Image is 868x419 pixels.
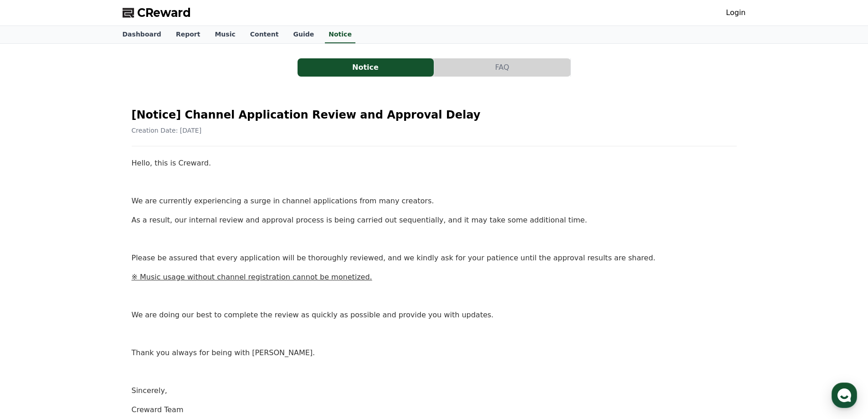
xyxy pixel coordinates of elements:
p: Creward Team [132,404,737,416]
p: As a result, our internal review and approval process is being carried out sequentially, and it m... [132,214,737,226]
a: Notice [325,26,355,43]
p: We are doing our best to complete the review as quickly as possible and provide you with updates. [132,309,737,321]
p: Please be assured that every application will be thoroughly reviewed, and we kindly ask for your ... [132,252,737,264]
a: Music [207,26,242,43]
a: Notice [298,58,434,77]
span: CReward [137,5,191,20]
p: We are currently experiencing a surge in channel applications from many creators. [132,195,737,207]
button: FAQ [434,58,570,77]
a: Content [243,26,286,43]
a: CReward [123,5,191,20]
p: Hello, this is Creward. [132,157,737,169]
a: FAQ [434,58,571,77]
button: Notice [298,58,434,77]
a: Guide [286,26,321,43]
h2: [Notice] Channel Application Review and Approval Delay [132,108,737,122]
p: Sincerely, [132,385,737,397]
a: Report [169,26,208,43]
a: Login [726,7,745,18]
u: ※ Music usage without channel registration cannot be monetized. [132,273,372,281]
a: Dashboard [115,26,169,43]
p: Thank you always for being with [PERSON_NAME]. [132,347,737,359]
span: Creation Date: [DATE] [132,127,202,134]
